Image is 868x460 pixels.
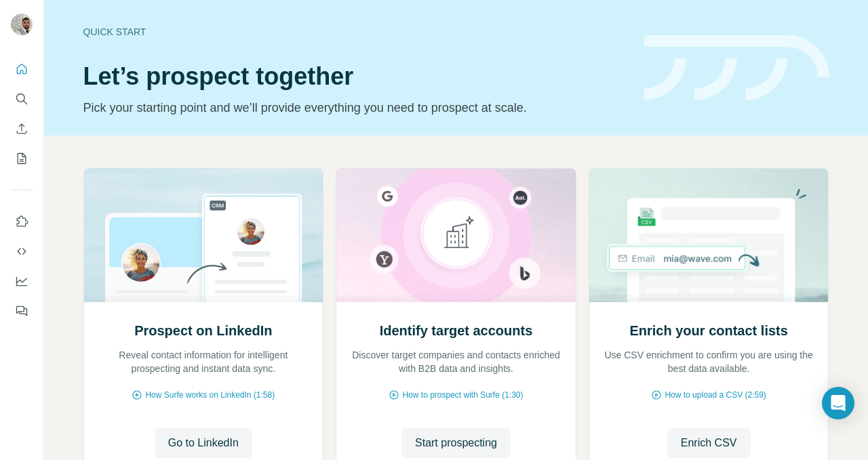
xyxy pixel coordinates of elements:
[11,209,33,234] button: Use Surfe on LinkedIn
[11,117,33,141] button: Enrich CSV
[589,169,829,302] img: Enrich your contact lists
[83,63,628,90] h1: Let’s prospect together
[11,57,33,81] button: Quick start
[681,435,737,451] span: Enrich CSV
[402,389,523,401] span: How to prospect with Surfe (1:30)
[822,387,854,419] div: Open Intercom Messenger
[336,169,576,302] img: Identify target accounts
[629,321,787,340] h2: Enrich your contact lists
[665,389,766,401] span: How to upload a CSV (2:59)
[11,87,33,111] button: Search
[401,428,511,458] button: Start prospecting
[98,348,310,375] p: Reveal contact information for intelligent prospecting and instant data sync.
[168,435,239,451] span: Go to LinkedIn
[350,348,562,375] p: Discover target companies and contacts enriched with B2B data and insights.
[380,321,533,340] h2: Identify target accounts
[644,35,829,101] img: banner
[11,239,33,264] button: Use Surfe API
[11,14,33,35] img: Avatar
[155,428,252,458] button: Go to LinkedIn
[415,435,497,451] span: Start prospecting
[145,389,275,401] span: How Surfe works on LinkedIn (1:58)
[11,146,33,171] button: My lists
[83,98,628,117] p: Pick your starting point and we’ll provide everything you need to prospect at scale.
[83,169,324,302] img: Prospect on LinkedIn
[11,269,33,293] button: Dashboard
[603,348,815,375] p: Use CSV enrichment to confirm you are using the best data available.
[11,299,33,323] button: Feedback
[667,428,751,458] button: Enrich CSV
[83,25,628,39] div: Quick start
[134,321,272,340] h2: Prospect on LinkedIn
